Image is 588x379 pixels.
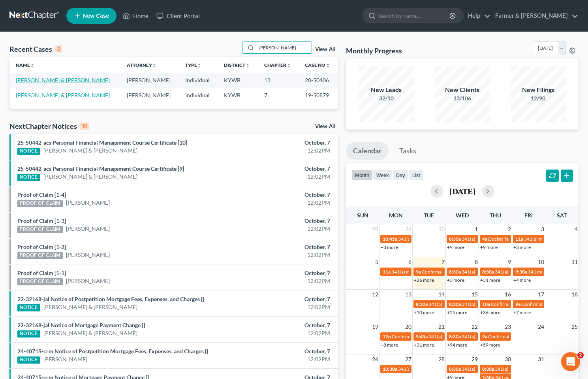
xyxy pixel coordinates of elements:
div: October, 7 [231,139,330,147]
td: [PERSON_NAME] [120,88,179,102]
div: PROOF OF CLAIM [17,226,63,233]
div: October, 7 [231,321,330,329]
div: 12:02PM [231,225,330,233]
a: +36 more [480,309,500,315]
span: 28 [438,354,445,364]
a: View All [315,47,335,52]
div: October, 7 [231,347,330,355]
span: 341(a) meeting for [PERSON_NAME] [398,366,474,372]
span: 4a [482,236,487,242]
span: 22 [471,322,479,332]
a: Farmer & [PERSON_NAME] [491,9,578,23]
span: 8:30a [482,366,494,372]
a: +7 more [513,309,531,315]
span: 5 [374,257,379,267]
span: 8:30a [449,301,461,307]
div: 12:02PM [231,277,330,285]
a: Case Nounfold_more [305,62,330,68]
a: Proof of Claim [1-3] [17,217,66,224]
span: 341(a) meeting for [PERSON_NAME] [428,301,505,307]
span: 8:30a [449,334,461,339]
a: Calendar [346,142,389,160]
a: [PERSON_NAME] & [PERSON_NAME] [16,92,110,98]
span: 24 [537,322,545,332]
i: unfold_more [325,63,330,68]
div: New Filings [511,85,566,94]
a: Typeunfold_more [185,62,202,68]
span: Docket Text: for [PERSON_NAME] [488,236,559,242]
a: Client Portal [152,9,204,23]
a: [PERSON_NAME] [66,199,110,207]
a: [PERSON_NAME] [66,225,110,233]
span: 28 [371,224,379,234]
span: 18 [571,290,579,299]
a: +10 more [414,309,434,315]
td: 20-50406 [299,73,338,87]
span: Confirmation hearing for [PERSON_NAME] & [PERSON_NAME] [422,269,553,275]
div: 12:02PM [231,303,330,311]
a: +3 more [513,244,531,250]
div: 2 [55,45,62,53]
span: 4 [574,224,579,234]
span: 21 [438,322,445,332]
a: Home [119,9,152,23]
span: Mon [389,212,403,219]
a: Help [464,9,490,23]
span: 341(a) meeting for [PERSON_NAME] [398,236,474,242]
a: +25 more [447,309,467,315]
span: 1 [474,224,479,234]
div: NextChapter Notices [9,121,89,131]
span: 6 [408,257,412,267]
div: PROOF OF CLAIM [17,252,63,259]
a: [PERSON_NAME] & [PERSON_NAME] [43,147,137,155]
span: 11a [383,269,391,275]
a: Proof of Claim [1-2] [17,243,66,250]
div: 12:02PM [231,355,330,363]
a: [PERSON_NAME] & [PERSON_NAME] [43,173,137,181]
h2: [DATE] [449,187,475,195]
span: 341(a) meeting for [PERSON_NAME] [391,269,468,275]
i: unfold_more [286,63,291,68]
span: 341(a) meeting for [PERSON_NAME] [462,366,538,372]
div: New Leads [359,85,414,94]
span: 17 [537,290,545,299]
td: [PERSON_NAME] [120,73,179,87]
span: 12 [371,290,379,299]
span: 11a [515,236,523,242]
a: Districtunfold_more [224,62,250,68]
div: NOTICE [17,330,40,338]
i: unfold_more [245,63,250,68]
span: Tue [424,212,434,219]
div: October, 7 [231,243,330,251]
span: 8 [474,257,479,267]
span: 10:30a [383,366,397,372]
div: 12:02PM [231,147,330,155]
a: +9 more [480,244,498,250]
span: 31 [537,354,545,364]
div: 12/90 [511,94,566,102]
a: [PERSON_NAME] & [PERSON_NAME] [43,303,137,311]
a: Proof of Claim [1-1] [17,270,66,276]
div: Recent Cases [9,44,62,54]
td: Individual [179,73,218,87]
span: 9:45a [416,334,428,339]
td: 13 [258,73,299,87]
iframe: Intercom live chat [561,352,580,371]
span: 30 [438,224,445,234]
a: [PERSON_NAME] [66,277,110,285]
span: 16 [504,290,512,299]
span: 341(a) meeting for [PERSON_NAME] [462,236,538,242]
span: 9:30a [515,269,527,275]
span: 14 [438,290,445,299]
div: NOTICE [17,174,40,181]
span: 8:30a [449,269,461,275]
span: 2 [507,224,512,234]
a: 24-40715-crm Notice of Postpetition Mortgage Fees, Expenses, and Charges [] [17,348,208,354]
div: New Clients [435,85,490,94]
td: KYWB [218,88,258,102]
input: Search by name... [256,42,312,53]
div: NOTICE [17,356,40,364]
div: 32/10 [359,94,414,102]
span: 30 [504,354,512,364]
button: day [393,170,409,180]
